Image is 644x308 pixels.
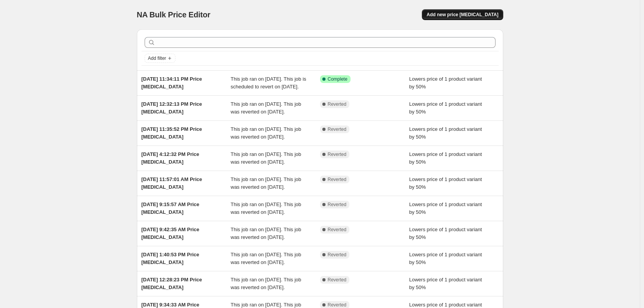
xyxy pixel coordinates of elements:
[409,201,482,215] span: Lowers price of 1 product variant by 50%
[328,252,347,258] span: Reverted
[409,151,482,165] span: Lowers price of 1 product variant by 50%
[142,151,199,165] span: [DATE] 4:12:32 PM Price [MEDICAL_DATA]
[409,227,482,240] span: Lowers price of 1 product variant by 50%
[231,252,301,265] span: This job ran on [DATE]. This job was reverted on [DATE].
[409,176,482,190] span: Lowers price of 1 product variant by 50%
[409,101,482,115] span: Lowers price of 1 product variant by 50%
[409,277,482,290] span: Lowers price of 1 product variant by 50%
[231,76,306,90] span: This job ran on [DATE]. This job is scheduled to revert on [DATE].
[142,277,202,290] span: [DATE] 12:28:23 PM Price [MEDICAL_DATA]
[409,126,482,140] span: Lowers price of 1 product variant by 50%
[142,101,202,115] span: [DATE] 12:32:13 PM Price [MEDICAL_DATA]
[142,126,202,140] span: [DATE] 11:35:52 PM Price [MEDICAL_DATA]
[231,151,301,165] span: This job ran on [DATE]. This job was reverted on [DATE].
[142,76,202,90] span: [DATE] 11:34:11 PM Price [MEDICAL_DATA]
[328,101,347,107] span: Reverted
[328,176,347,183] span: Reverted
[328,76,347,82] span: Complete
[328,151,347,157] span: Reverted
[328,201,347,208] span: Reverted
[328,126,347,132] span: Reverted
[328,302,347,308] span: Reverted
[231,227,301,240] span: This job ran on [DATE]. This job was reverted on [DATE].
[142,176,202,190] span: [DATE] 11:57:01 AM Price [MEDICAL_DATA]
[137,10,211,19] span: NA Bulk Price Editor
[145,54,175,63] button: Add filter
[142,227,199,240] span: [DATE] 9:42:35 AM Price [MEDICAL_DATA]
[231,176,301,190] span: This job ran on [DATE]. This job was reverted on [DATE].
[422,9,503,20] button: Add new price [MEDICAL_DATA]
[142,201,199,215] span: [DATE] 9:15:57 AM Price [MEDICAL_DATA]
[231,277,301,290] span: This job ran on [DATE]. This job was reverted on [DATE].
[231,126,301,140] span: This job ran on [DATE]. This job was reverted on [DATE].
[231,201,301,215] span: This job ran on [DATE]. This job was reverted on [DATE].
[427,12,498,18] span: Add new price [MEDICAL_DATA]
[231,101,301,115] span: This job ran on [DATE]. This job was reverted on [DATE].
[328,227,347,233] span: Reverted
[148,55,166,61] span: Add filter
[409,76,482,90] span: Lowers price of 1 product variant by 50%
[142,252,199,265] span: [DATE] 1:40:53 PM Price [MEDICAL_DATA]
[409,252,482,265] span: Lowers price of 1 product variant by 50%
[328,277,347,283] span: Reverted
